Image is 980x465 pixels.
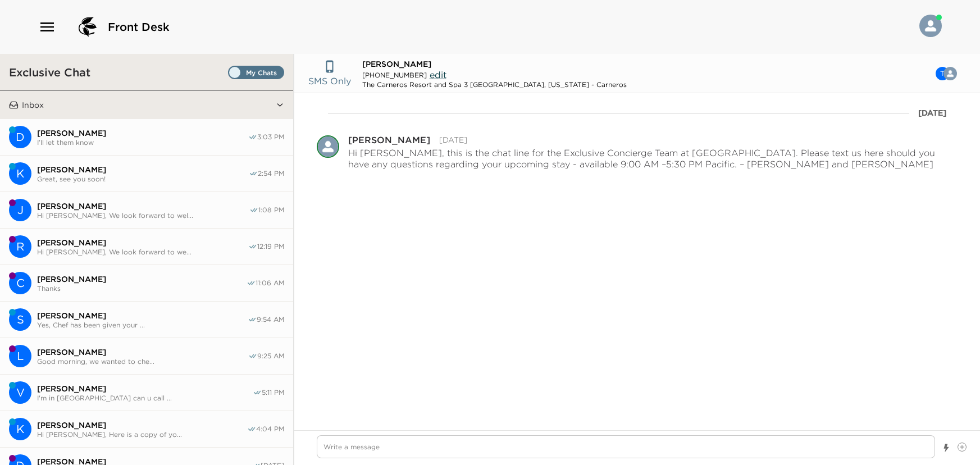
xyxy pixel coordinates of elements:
[9,272,31,294] div: C
[9,65,90,79] h3: Exclusive Chat
[942,438,950,458] button: Show templates
[9,162,31,185] div: K
[258,169,284,178] span: 2:54 PM
[308,74,351,88] p: SMS Only
[257,315,284,324] span: 9:54 AM
[348,147,958,170] p: Hi [PERSON_NAME], this is the chat line for the Exclusive Concierge Team at [GEOGRAPHIC_DATA]. Pl...
[37,165,249,175] span: [PERSON_NAME]
[37,420,247,430] span: [PERSON_NAME]
[9,235,31,258] div: Ryan O'Connor
[22,100,44,110] p: Inbox
[37,238,248,248] span: [PERSON_NAME]
[257,352,284,361] span: 9:25 AM
[37,175,249,183] span: Great, see you soon!
[37,347,248,357] span: [PERSON_NAME]
[37,311,248,321] span: [PERSON_NAME]
[37,248,248,256] span: Hi [PERSON_NAME], We look forward to we...
[256,279,284,288] span: 11:06 AM
[9,381,31,404] div: V
[228,66,284,79] label: Set all destinations
[439,135,467,145] time: 2025-09-11T21:01:48.888Z
[262,388,284,397] span: 5:11 PM
[317,435,936,458] textarea: Write a message
[362,59,431,69] span: [PERSON_NAME]
[9,199,31,221] div: James Stuart
[9,235,31,258] div: R
[317,135,339,158] div: Sandra Grignon
[362,80,627,89] div: The Carneros Resort and Spa 3 [GEOGRAPHIC_DATA], [US_STATE] - Carneros
[9,345,31,367] div: Lauren Salata
[257,242,284,251] span: 12:19 PM
[37,274,247,284] span: [PERSON_NAME]
[258,206,284,215] span: 1:08 PM
[430,69,446,80] span: edit
[37,138,248,147] span: I’ll let them know
[943,67,957,80] div: Sandra Grignon
[74,13,101,40] img: logo
[37,394,253,402] span: I'm in [GEOGRAPHIC_DATA] can u call ...
[9,418,31,440] div: K
[9,418,31,440] div: Karen Hawkins
[9,126,31,148] div: D
[9,381,31,404] div: Victoria Stack
[37,357,248,366] span: Good morning, we wanted to che...
[257,133,284,142] span: 3:03 PM
[9,199,31,221] div: J
[9,126,31,148] div: Doug Leith
[914,62,966,85] button: ST
[37,128,248,138] span: [PERSON_NAME]
[37,430,247,439] span: Hi [PERSON_NAME], Here is a copy of yo...
[9,272,31,294] div: Courtney Wilson
[943,67,957,80] img: S
[37,284,247,293] span: Thanks
[9,162,31,185] div: Kristin Reilly
[9,345,31,367] div: L
[37,321,248,329] span: Yes, Chef has been given your ...
[317,135,339,158] img: S
[362,71,427,79] span: [PHONE_NUMBER]
[37,201,249,211] span: [PERSON_NAME]
[37,384,253,394] span: [PERSON_NAME]
[919,15,942,37] img: User
[108,19,170,35] span: Front Desk
[348,135,430,144] div: [PERSON_NAME]
[37,211,249,220] span: Hi [PERSON_NAME], We look forward to wel...
[19,91,276,119] button: Inbox
[9,308,31,331] div: Shawn Jackson
[256,425,284,434] span: 4:04 PM
[9,308,31,331] div: S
